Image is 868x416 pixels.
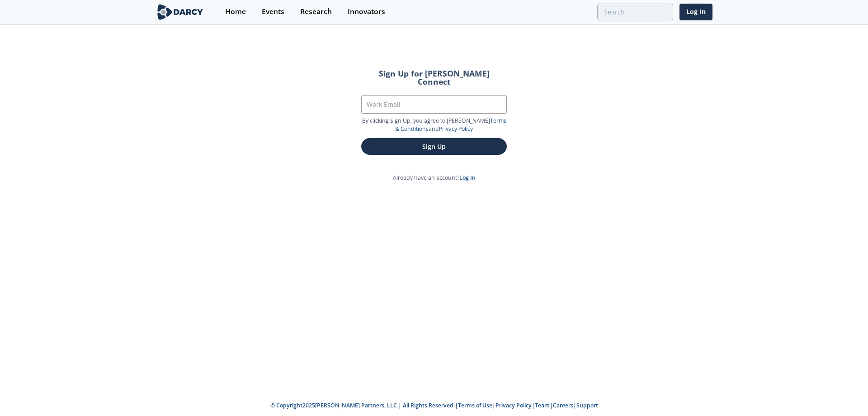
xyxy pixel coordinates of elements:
[495,402,532,409] a: Privacy Policy
[553,402,573,409] a: Careers
[597,4,673,20] input: Advanced Search
[439,125,473,133] a: Privacy Policy
[348,8,385,15] div: Innovators
[262,8,284,15] div: Events
[349,174,519,182] p: Already have an account?
[156,4,205,20] img: logo-wide.svg
[361,117,507,134] p: By clicking Sign Up, you agree to [PERSON_NAME] and
[395,117,506,133] a: Terms & Conditions
[535,402,550,409] a: Team
[361,95,507,114] input: Work Email
[576,402,598,409] a: Support
[300,8,332,15] div: Research
[679,4,712,20] a: Log In
[225,8,246,15] div: Home
[361,70,507,86] h2: Sign Up for [PERSON_NAME] Connect
[458,402,492,409] a: Terms of Use
[459,174,476,182] a: Log In
[99,402,769,410] p: © Copyright 2025 [PERSON_NAME] Partners, LLC | All Rights Reserved | | | | |
[361,138,507,155] button: Sign Up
